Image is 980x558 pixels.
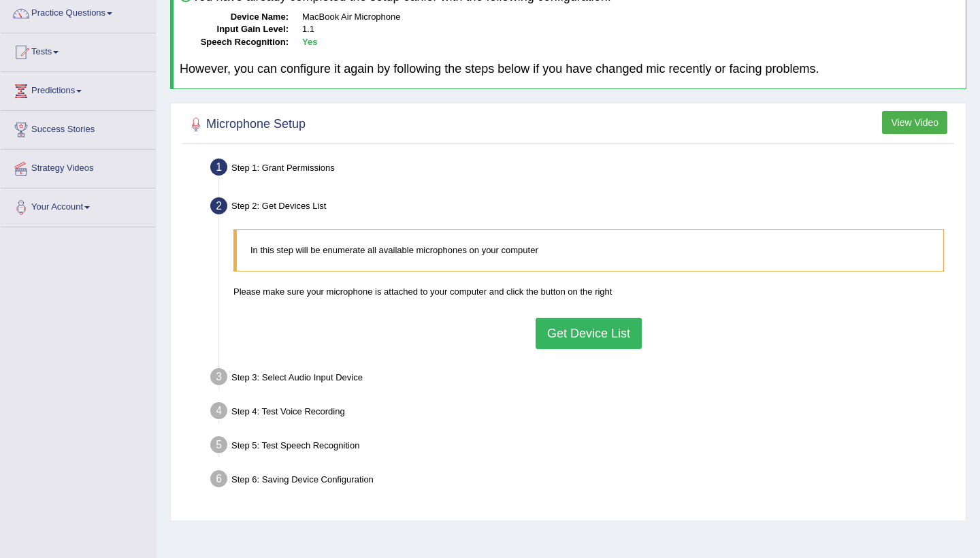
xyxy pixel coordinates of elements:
[1,72,156,106] a: Predictions
[1,150,156,184] a: Strategy Videos
[186,114,306,135] h2: Microphone Setup
[233,285,944,298] p: Please make sure your microphone is attached to your computer and click the button on the right
[204,193,960,223] div: Step 2: Get Devices List
[204,398,960,428] div: Step 4: Test Voice Recording
[204,432,960,462] div: Step 5: Test Speech Recognition
[180,63,960,76] h4: However, you can configure it again by following the steps below if you have changed mic recently...
[204,466,960,496] div: Step 6: Saving Device Configuration
[536,318,642,349] button: Get Device List
[882,111,947,134] button: View Video
[1,188,156,223] a: Your Account
[1,33,156,67] a: Tests
[233,229,944,271] blockquote: In this step will be enumerate all available microphones on your computer
[302,37,317,47] b: Yes
[180,36,289,49] dt: Speech Recognition:
[180,23,289,36] dt: Input Gain Level:
[302,11,960,24] dd: MacBook Air Microphone
[1,111,156,145] a: Success Stories
[302,23,960,36] dd: 1.1
[204,154,960,184] div: Step 1: Grant Permissions
[180,11,289,24] dt: Device Name:
[204,364,960,394] div: Step 3: Select Audio Input Device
